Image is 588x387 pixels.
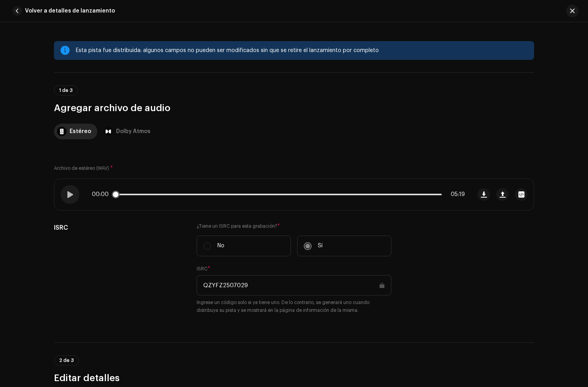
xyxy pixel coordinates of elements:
[197,223,391,229] label: ¿Tiene un ISRC para esta grabación?
[217,242,224,250] p: No
[54,223,184,232] h5: ISRC
[76,46,528,55] div: Esta pista fue distribuida: algunos campos no pueden ser modificados sin que se retire el lanzami...
[54,372,534,384] h3: Editar detalles
[445,191,465,198] span: 05:19
[197,275,391,295] input: ABXYZ#######
[116,124,151,139] div: Dolby Atmos
[318,242,323,250] p: Sí
[197,266,210,272] label: ISRC
[54,102,534,114] h3: Agregar archivo de audio
[197,299,391,314] small: Ingrese un código solo si ya tiene uno. De lo contrario, se generará uno cuando distribuya su pis...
